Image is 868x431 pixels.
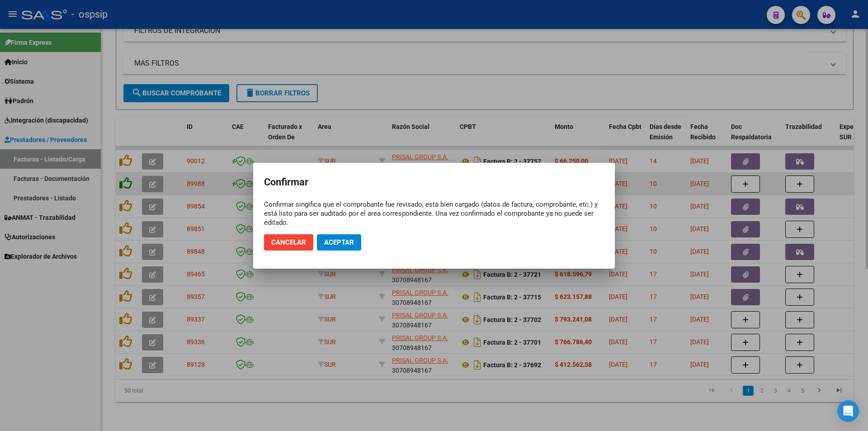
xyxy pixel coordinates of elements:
[324,238,354,246] span: Aceptar
[264,234,313,251] button: Cancelar
[271,238,306,246] span: Cancelar
[264,200,604,227] div: Confirmar singifica que el comprobante fue revisado, está bien cargado (datos de factura, comprob...
[317,234,361,251] button: Aceptar
[837,400,859,422] div: Open Intercom Messenger
[264,174,604,191] h2: Confirmar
